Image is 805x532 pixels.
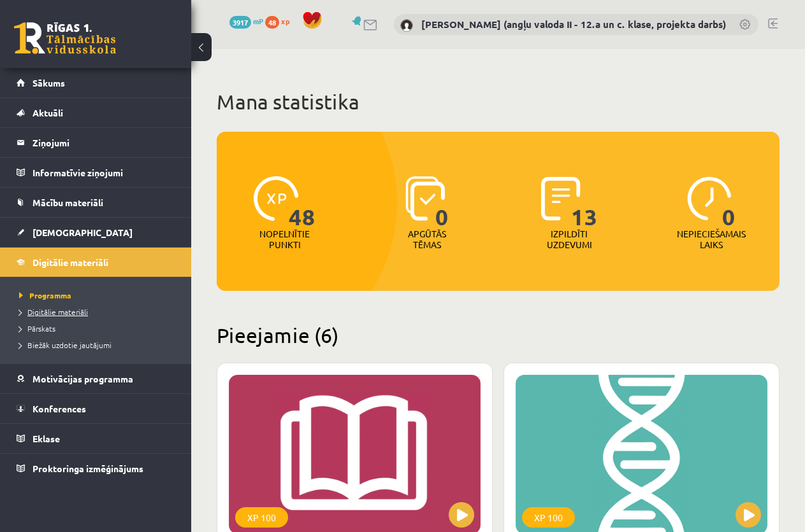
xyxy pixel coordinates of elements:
[17,68,175,97] a: Sākums
[33,77,65,88] span: Sākums
[19,340,112,350] span: Biežāk uzdotie jautājumi
[19,323,55,333] span: Pārskats
[17,218,175,247] a: [DEMOGRAPHIC_DATA]
[19,323,178,334] a: Pārskats
[17,188,175,217] a: Mācību materiāli
[33,227,133,238] span: [DEMOGRAPHIC_DATA]
[289,176,315,228] span: 48
[254,176,298,221] img: icon-xp-0682a9bc20223a9ccc6f5883a126b849a74cddfe5390d2b41b4391c66f2066e7.svg
[722,176,736,228] span: 0
[33,463,143,474] span: Proktoringa izmēģinājums
[33,107,63,118] span: Aktuāli
[229,16,251,29] span: 3917
[33,433,60,444] span: Eklase
[400,19,413,32] img: Katrīne Laizāne (angļu valoda II - 12.a un c. klase, projekta darbs)
[19,339,178,351] a: Biežāk uzdotie jautājumi
[33,403,86,414] span: Konferences
[33,128,175,157] legend: Ziņojumi
[17,424,175,453] a: Eklase
[544,228,594,250] p: Izpildīti uzdevumi
[229,16,263,26] a: 3917 mP
[265,16,296,26] a: 48 xp
[33,256,108,268] span: Digitālie materiāli
[33,373,133,384] span: Motivācijas programma
[33,197,103,208] span: Mācību materiāli
[217,89,780,115] h1: Mana statistika
[265,16,279,29] span: 48
[677,228,746,250] p: Nepieciešamais laiks
[217,323,780,347] h2: Pieejamie (6)
[253,16,263,26] span: mP
[17,394,175,423] a: Konferences
[17,128,175,157] a: Ziņojumi
[235,507,288,528] div: XP 100
[17,454,175,483] a: Proktoringa izmēģinājums
[259,228,310,250] p: Nopelnītie punkti
[421,18,726,31] a: [PERSON_NAME] (angļu valoda II - 12.a un c. klase, projekta darbs)
[19,290,178,301] a: Programma
[541,176,581,221] img: icon-completed-tasks-ad58ae20a441b2904462921112bc710f1caf180af7a3daa7317a5a94f2d26646.svg
[33,158,175,187] legend: Informatīvie ziņojumi
[19,290,71,300] span: Programma
[281,16,289,26] span: xp
[522,507,575,528] div: XP 100
[571,176,598,228] span: 13
[687,176,732,221] img: icon-clock-7be60019b62300814b6bd22b8e044499b485619524d84068768e800edab66f18.svg
[17,158,175,187] a: Informatīvie ziņojumi
[19,306,178,318] a: Digitālie materiāli
[405,176,446,221] img: icon-learned-topics-4a711ccc23c960034f471b6e78daf4a3bad4a20eaf4de84257b87e66633f6470.svg
[402,228,452,250] p: Apgūtās tēmas
[17,98,175,127] a: Aktuāli
[14,22,116,54] a: Rīgas 1. Tālmācības vidusskola
[17,364,175,393] a: Motivācijas programma
[17,248,175,277] a: Digitālie materiāli
[19,307,88,317] span: Digitālie materiāli
[435,176,449,228] span: 0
